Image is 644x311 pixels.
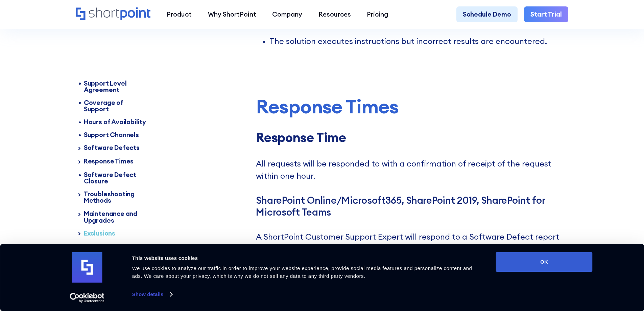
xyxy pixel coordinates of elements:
a: Usercentrics Cookiebot - opens in a new window [57,293,117,303]
img: logo [72,252,102,283]
a: Company [264,6,310,23]
div: Exclusions [84,230,148,237]
span: We use cookies to analyze our traffic in order to improve your website experience, provide social... [132,265,472,279]
div: Why ShortPoint [208,9,256,19]
a: Show details [132,289,172,299]
div: Coverage of Support [84,99,148,112]
div: Response Times [84,158,148,164]
p: A ShortPoint Customer Support Expert will respond to a Software Defect report within one (1) busi... [256,231,568,267]
h2: Response Times [256,96,568,117]
p: The solution executes instructions but incorrect results are encountered. [269,35,568,47]
a: Home [76,7,150,21]
a: Why ShortPoint [200,6,264,23]
a: Schedule Demo [456,6,518,23]
div: Software Defect Closure [84,172,148,184]
div: Resources [318,9,351,19]
div: Pricing [367,9,388,19]
div: Maintenance and Upgrades [84,211,148,224]
div: Software Defects [84,145,148,151]
div: Support Level Agreement [84,80,148,93]
div: Troubleshooting Methods [84,191,148,204]
a: Start Trial [524,6,568,23]
a: Resources [310,6,359,23]
div: Company [272,9,302,19]
button: OK [496,252,593,272]
h4: SharePoint Online/Microsoft365, SharePoint 2019, SharePoint for Microsoft Teams [256,195,568,218]
div: Support Channels [84,132,148,138]
div: Hours of Availability [84,119,148,125]
h3: Response Time [256,130,568,145]
div: Product [167,9,192,19]
a: Product [159,6,200,23]
iframe: Chat Widget [522,232,644,311]
a: Pricing [359,6,397,23]
p: All requests will be responded to with a confirmation of receipt of the request within one hour. [256,158,568,182]
div: This website uses cookies [132,254,481,262]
